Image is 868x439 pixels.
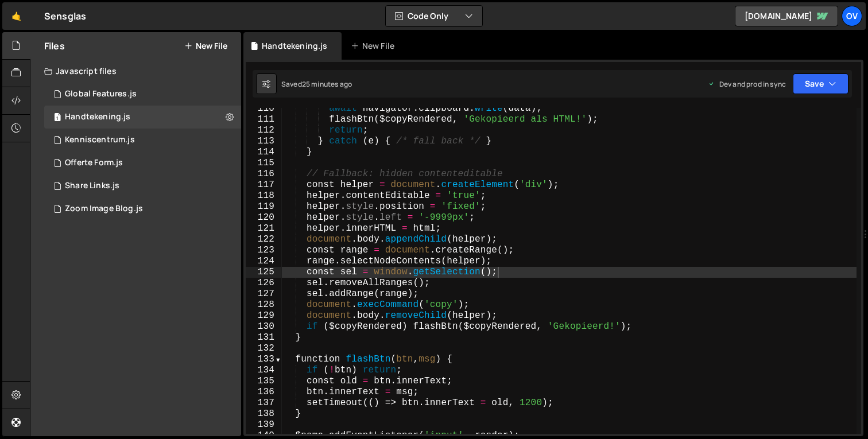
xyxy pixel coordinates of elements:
[54,114,61,123] span: 1
[246,267,282,278] div: 125
[262,40,327,52] div: Handtekening.js
[246,321,282,332] div: 130
[30,60,241,83] div: Javascript files
[302,79,352,89] div: 25 minutes ago
[246,398,282,409] div: 137
[246,212,282,223] div: 120
[65,135,135,145] div: Kenniscentrum.js
[793,73,848,94] button: Save
[842,6,862,26] a: Ov
[246,180,282,191] div: 117
[44,197,241,220] div: 15490/44527.js
[246,201,282,212] div: 119
[44,83,241,106] div: 15490/40875.js
[44,106,241,129] div: 15490/45629.js
[246,158,282,169] div: 115
[44,40,65,52] h2: Files
[44,151,241,174] div: 15490/42494.js
[246,376,282,387] div: 135
[246,332,282,343] div: 131
[246,234,282,245] div: 122
[246,343,282,354] div: 132
[246,310,282,321] div: 129
[386,6,482,26] button: Code Only
[246,136,282,147] div: 113
[184,41,227,50] button: New File
[246,223,282,234] div: 121
[246,419,282,430] div: 139
[65,112,130,122] div: Handtekening.js
[281,79,352,89] div: Saved
[246,191,282,201] div: 118
[246,245,282,256] div: 123
[246,147,282,158] div: 114
[246,387,282,398] div: 136
[65,204,143,214] div: Zoom Image Blog.js
[708,79,786,89] div: Dev and prod in sync
[65,158,123,168] div: Offerte Form.js
[735,6,838,26] a: [DOMAIN_NAME]
[246,125,282,136] div: 112
[246,278,282,289] div: 126
[246,103,282,114] div: 110
[44,174,241,197] div: 15490/44023.js
[246,409,282,419] div: 138
[65,181,119,191] div: Share Links.js
[65,89,137,99] div: Global Features.js
[246,300,282,310] div: 128
[246,256,282,267] div: 124
[246,289,282,300] div: 127
[246,114,282,125] div: 111
[44,9,86,23] div: Sensglas
[2,2,30,30] a: 🤙
[246,169,282,180] div: 116
[44,129,241,151] div: 15490/40893.js
[351,40,399,52] div: New File
[246,354,282,365] div: 133
[246,365,282,376] div: 134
